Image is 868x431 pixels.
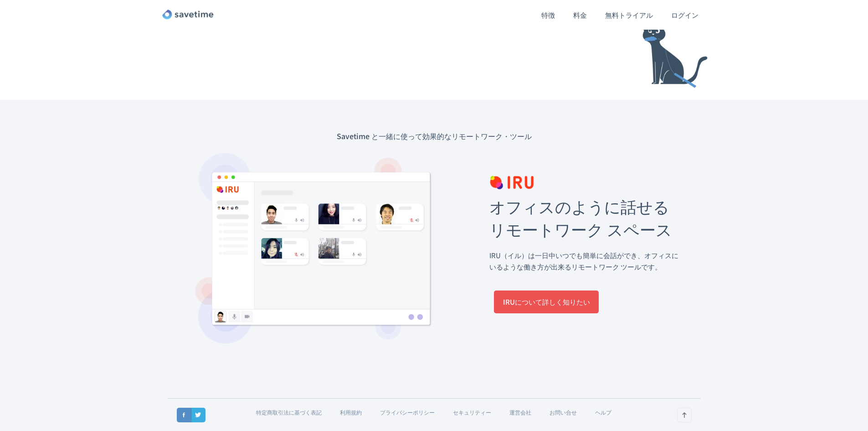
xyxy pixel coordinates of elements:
a: 利用規約 [340,408,362,416]
a: 無料トライアル [596,5,662,25]
a: ログイン [662,5,708,25]
a: プライバシーポリシー [380,408,435,416]
a: 特定商取引法に基づく表記 [256,408,322,416]
p: IRU（イル）は一日中いつでも簡単に会話ができ、オフィスにいるような働き方が出来るリモートワーク ツールです。 [489,249,680,272]
h1: オフィスのように話せるリモートワーク スペース [489,195,680,240]
a: 運営会社 [509,408,531,416]
a: セキュリティー [453,408,491,416]
a: 特徴 [532,5,564,25]
a: home [161,5,215,25]
h1: Savetime と一緒に使って効果的なリモートワーク・ツール [18,125,850,147]
a: お問い合せ [550,408,577,416]
a: IRUについて詳しく知りたい [494,291,599,313]
a: 料金 [564,5,596,25]
a: ヘルプ [595,408,611,416]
